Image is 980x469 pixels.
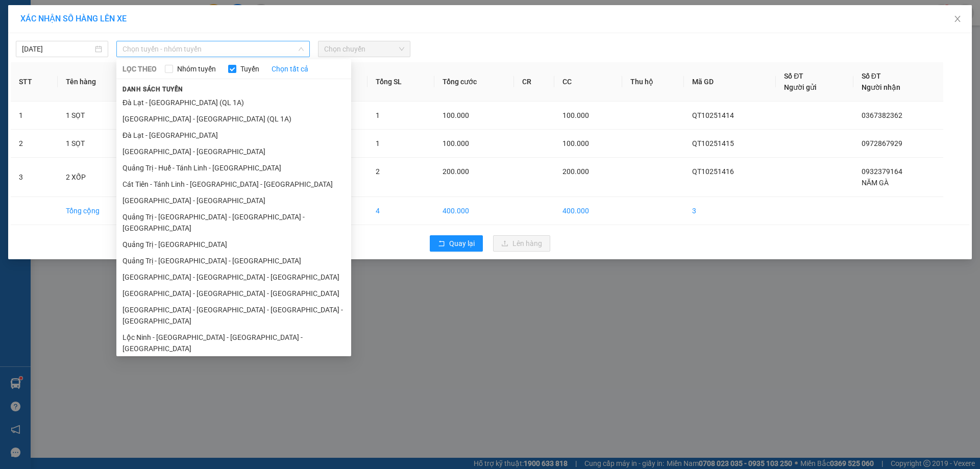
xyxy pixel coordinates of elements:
[554,62,622,102] th: CC
[9,10,24,20] span: Gửi:
[11,62,58,102] th: STT
[862,83,900,91] span: Người nhận
[116,269,351,285] li: [GEOGRAPHIC_DATA] - [GEOGRAPHIC_DATA] - [GEOGRAPHIC_DATA]
[116,176,351,192] li: Cát Tiên - Tánh Linh - [GEOGRAPHIC_DATA] - [GEOGRAPHIC_DATA]
[430,235,483,252] button: rollbackQuay lại
[953,15,962,23] span: close
[9,33,125,69] span: VP [PERSON_NAME]
[116,127,351,143] li: Đà Lạt - [GEOGRAPHIC_DATA]
[514,62,554,102] th: CR
[58,158,137,197] td: 2 XỐP
[116,253,351,269] li: Quảng Trị - [GEOGRAPHIC_DATA] - [GEOGRAPHIC_DATA]
[443,139,469,147] span: 100.000
[116,143,351,160] li: [GEOGRAPHIC_DATA] - [GEOGRAPHIC_DATA]
[367,62,434,102] th: Tổng SL
[58,130,137,158] td: 1 SỌT
[132,10,157,20] span: Nhận:
[493,235,550,252] button: uploadLên hàng
[132,47,147,58] span: DĐ:
[434,197,514,225] td: 400.000
[324,41,404,57] span: Chọn chuyến
[11,158,58,197] td: 3
[58,62,137,102] th: Tên hàng
[376,167,380,176] span: 2
[784,83,817,91] span: Người gửi
[116,285,351,302] li: [GEOGRAPHIC_DATA] - [GEOGRAPHIC_DATA] - [GEOGRAPHIC_DATA]
[116,302,351,329] li: [GEOGRAPHIC_DATA] - [GEOGRAPHIC_DATA] - [GEOGRAPHIC_DATA] - [GEOGRAPHIC_DATA]
[562,139,589,147] span: 100.000
[132,21,249,33] div: NĂM GÀ
[236,63,263,75] span: Tuyến
[692,139,734,147] span: QT10251415
[449,238,475,249] span: Quay lại
[122,41,304,57] span: Chọn tuyến - nhóm tuyến
[20,14,127,23] span: XÁC NHẬN SỐ HÀNG LÊN XE
[116,209,351,236] li: Quảng Trị - [GEOGRAPHIC_DATA] - [GEOGRAPHIC_DATA] - [GEOGRAPHIC_DATA]
[943,5,972,34] button: Close
[862,139,902,147] span: 0972867929
[116,85,189,94] span: Danh sách tuyến
[122,63,157,75] span: LỌC THEO
[438,240,445,248] span: rollback
[11,130,58,158] td: 2
[58,197,137,225] td: Tổng cộng
[862,179,889,187] span: NĂM GÀ
[116,94,351,111] li: Đà Lạt - [GEOGRAPHIC_DATA] (QL 1A)
[58,102,137,130] td: 1 SỌT
[272,63,308,75] a: Chọn tất cả
[116,160,351,176] li: Quảng Trị - Huế - Tánh Linh - [GEOGRAPHIC_DATA]
[298,46,304,52] span: down
[562,167,589,176] span: 200.000
[434,62,514,102] th: Tổng cước
[562,111,589,119] span: 100.000
[116,111,351,127] li: [GEOGRAPHIC_DATA] - [GEOGRAPHIC_DATA] (QL 1A)
[554,197,622,225] td: 400.000
[443,111,469,119] span: 100.000
[132,59,249,77] span: [PERSON_NAME]
[132,9,249,21] div: VP An Sương
[443,167,469,176] span: 200.000
[11,102,58,130] td: 1
[116,236,351,253] li: Quảng Trị - [GEOGRAPHIC_DATA]
[622,62,684,102] th: Thu hộ
[692,111,734,119] span: QT10251414
[862,167,902,176] span: 0932379164
[9,39,23,50] span: DĐ:
[692,167,734,176] span: QT10251416
[173,63,220,75] span: Nhóm tuyến
[22,43,93,55] input: 13/10/2025
[376,111,380,119] span: 1
[116,192,351,209] li: [GEOGRAPHIC_DATA] - [GEOGRAPHIC_DATA]
[376,139,380,147] span: 1
[9,9,125,33] div: VP 330 [PERSON_NAME]
[784,72,803,80] span: Số ĐT
[116,329,351,357] li: Lộc Ninh - [GEOGRAPHIC_DATA] - [GEOGRAPHIC_DATA] - [GEOGRAPHIC_DATA]
[684,62,776,102] th: Mã GD
[684,197,776,225] td: 3
[862,72,881,80] span: Số ĐT
[132,33,249,47] div: 0932379164
[367,197,434,225] td: 4
[862,111,902,119] span: 0367382362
